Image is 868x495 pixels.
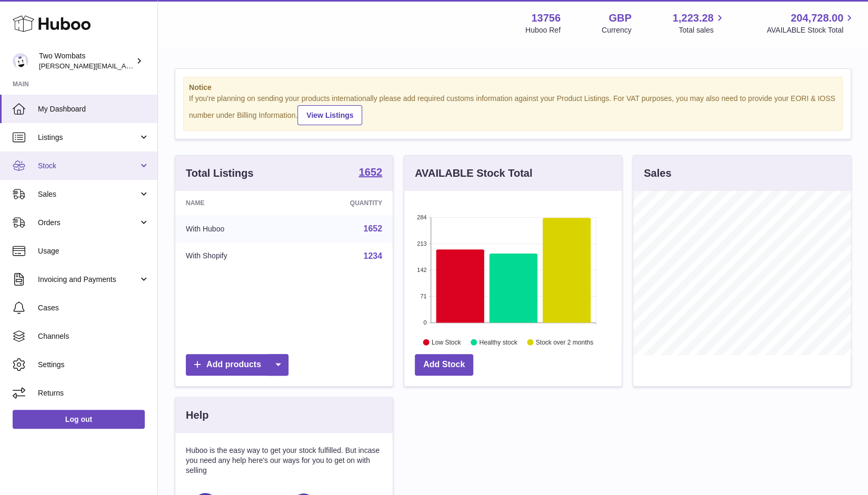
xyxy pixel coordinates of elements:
text: 0 [423,319,426,326]
strong: 13756 [531,11,561,25]
span: Sales [38,189,138,199]
a: 1652 [359,167,383,179]
span: My Dashboard [38,104,149,114]
a: Log out [13,410,145,429]
span: Settings [38,360,149,370]
h3: Help [186,408,208,422]
a: Add products [186,354,288,376]
span: 1,223.28 [673,11,714,25]
a: Add Stock [415,354,473,376]
div: Huboo Ref [525,25,561,35]
span: Channels [38,331,149,341]
span: Listings [38,133,138,143]
strong: Notice [189,83,837,93]
p: Huboo is the easy way to get your stock fulfilled. But incase you need any help here's our ways f... [186,446,382,476]
h3: Total Listings [186,166,254,180]
span: Usage [38,246,149,256]
div: Two Wombats [39,51,134,71]
text: 142 [417,267,426,273]
div: If you're planning on sending your products internationally please add required customs informati... [189,94,837,125]
span: [PERSON_NAME][EMAIL_ADDRESS][PERSON_NAME][DOMAIN_NAME] [39,62,267,70]
th: Name [175,191,293,215]
td: With Shopify [175,243,293,270]
strong: 1652 [359,167,383,177]
span: Stock [38,161,138,171]
span: AVAILABLE Stock Total [766,25,855,35]
img: philip.carroll@twowombats.com [13,53,28,69]
td: With Huboo [175,215,293,243]
a: 1652 [363,224,382,233]
span: Returns [38,388,149,398]
text: 213 [417,240,426,247]
text: Stock over 2 months [536,338,593,346]
div: Currency [602,25,632,35]
span: Orders [38,218,138,228]
text: Healthy stock [479,338,517,346]
a: 204,728.00 AVAILABLE Stock Total [766,11,855,35]
text: 284 [417,214,426,220]
span: Invoicing and Payments [38,275,138,285]
h3: AVAILABLE Stock Total [415,166,532,180]
span: Total sales [679,25,725,35]
a: View Listings [297,105,362,125]
text: Low Stock [432,338,461,346]
span: 204,728.00 [791,11,843,25]
h3: Sales [644,166,671,180]
span: Cases [38,303,149,313]
strong: GBP [608,11,631,25]
a: 1234 [363,251,382,260]
th: Quantity [293,191,393,215]
a: 1,223.28 Total sales [673,11,726,35]
text: 71 [420,293,426,299]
